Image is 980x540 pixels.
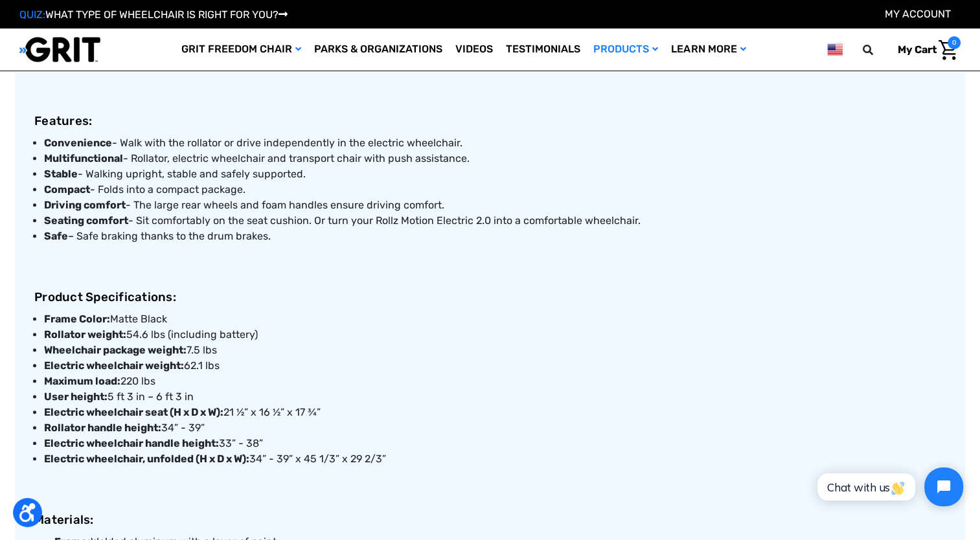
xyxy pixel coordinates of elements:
[869,36,888,63] input: Search
[44,422,205,434] span: 34” - 39”
[44,437,263,449] span: 33” - 38”
[34,114,92,128] span: Features:
[939,40,957,60] img: Cart
[34,513,94,527] span: Materials:
[888,36,961,63] a: Cart with 0 items
[44,328,258,341] span: 54.6 lbs (including battery)
[44,453,386,465] span: 34” - 39” x 45 1/3” x 29 2/3”
[34,290,176,304] span: Product Specifications:
[175,28,308,71] a: GRIT Freedom Chair
[499,28,587,71] a: Testimonials
[44,437,219,449] strong: Electric wheelchair handle height:
[587,28,665,71] a: Products
[44,453,249,465] strong: Electric wheelchair, unfolded (H x D x W):
[44,152,123,164] strong: Multifunctional
[44,406,321,418] span: 21 ½” x 16 ½” x 17 ¾”
[665,28,752,71] a: Learn More
[827,41,843,58] img: us.png
[44,183,90,196] strong: Compact
[44,168,78,180] strong: Stable
[44,406,223,418] strong: Electric wheelchair seat (H x D x W):
[44,344,217,356] span: 7.5 lbs
[44,390,194,403] span: 5 ft 3 in – 6 ft 3 in
[19,36,100,63] img: GRIT All-Terrain Wheelchair and Mobility Equipment
[19,8,288,21] a: QUIZ:WHAT TYPE OF WHEELCHAIR IS RIGHT FOR YOU?
[308,28,449,71] a: Parks & Organizations
[44,344,187,356] strong: Wheelchair package weight:
[44,375,120,387] strong: Maximum load:
[44,214,641,227] span: - Sit comfortably on the seat cushion. Or turn your Rollz Motion Electric 2.0 into a comfortable ...
[44,375,155,387] span: 220 lbs
[898,43,937,56] span: My Cart
[44,313,167,325] span: Matte Black
[803,456,974,517] iframe: Tidio Chat
[44,199,126,211] strong: Driving comfort
[44,183,245,196] span: - Folds into a compact package.
[44,422,161,434] strong: Rollator handle height:
[44,328,126,341] strong: Rollator weight:
[44,152,470,164] span: - Rollator, electric wheelchair and transport chair with push assistance.
[885,8,951,20] a: Account
[44,230,271,242] span: – Safe braking thanks to the drum brakes.
[19,8,45,21] span: QUIZ:
[44,230,68,242] strong: Safe
[44,390,108,403] strong: User height:
[44,199,444,211] span: - The large rear wheels and foam handles ensure driving comfort.
[44,313,110,325] strong: Frame Color:
[44,168,306,180] span: - Walking upright, stable and safely supported.
[44,137,462,149] span: - Walk with the rollator or drive independently in the electric wheelchair.
[44,214,128,227] strong: Seating comfort
[44,137,112,149] strong: Convenience
[44,359,220,372] span: 62.1 lbs
[449,28,499,71] a: Videos
[948,36,961,49] span: 0
[44,359,184,372] strong: Electric wheelchair weight:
